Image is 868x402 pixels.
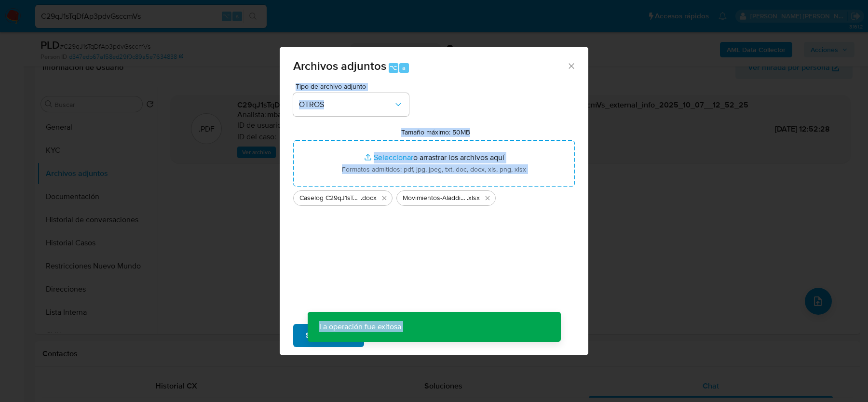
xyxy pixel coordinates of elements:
[467,193,480,203] span: .xlsx
[306,325,352,346] span: Subir archivo
[293,324,364,347] button: Subir archivo
[402,63,406,72] span: a
[299,193,361,203] span: Caselog C29qJ1sTqDfAp3pdvGsccmVs_2025_09_17_23_26_44
[293,187,575,206] ul: Archivos seleccionados
[482,192,493,204] button: Eliminar Movimientos-Aladdin-v10_3 C29qJ1sTqDfAp3pdvGsccmVs.xlsx
[380,325,412,346] span: Cancelar
[296,83,411,90] span: Tipo de archivo adjunto
[361,193,377,203] span: .docx
[390,63,397,72] span: ⌥
[299,100,393,109] span: OTROS
[308,312,413,342] p: La operación fue exitosa
[403,193,467,203] span: Movimientos-Aladdin-v10_3 C29qJ1sTqDfAp3pdvGsccmVs
[293,93,409,116] button: OTROS
[567,61,575,70] button: Cerrar
[379,192,390,204] button: Eliminar Caselog C29qJ1sTqDfAp3pdvGsccmVs_2025_09_17_23_26_44.docx
[293,57,386,74] span: Archivos adjuntos
[401,128,470,136] label: Tamaño máximo: 50MB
